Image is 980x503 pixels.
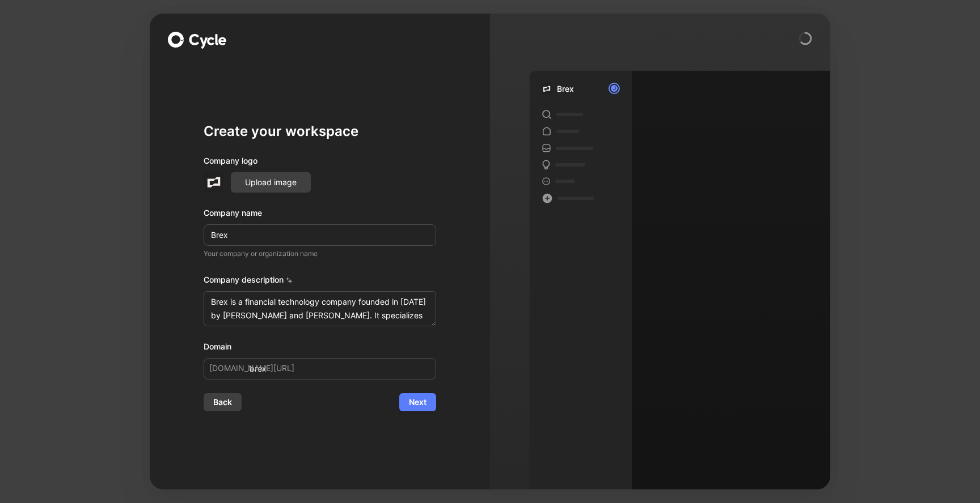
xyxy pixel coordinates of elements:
[204,224,436,246] input: Example
[557,82,574,96] div: Brex
[213,395,232,409] span: Back
[204,122,436,140] h1: Create your workspace
[204,206,436,220] div: Company name
[204,154,436,172] div: Company logo
[610,84,619,93] div: j
[204,248,436,259] p: Your company or organization name
[209,361,294,375] span: [DOMAIN_NAME][URL]
[231,172,311,193] button: Upload image
[245,176,297,189] span: Upload image
[541,83,552,95] img: brex.com
[204,172,224,193] img: brex.com
[409,395,426,409] span: Next
[399,393,436,411] button: Next
[204,273,436,291] div: Company description
[204,393,242,411] button: Back
[204,340,436,353] div: Domain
